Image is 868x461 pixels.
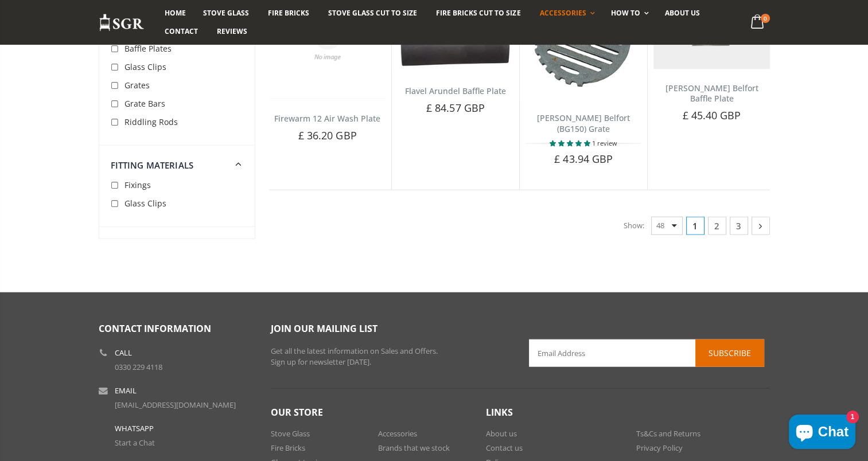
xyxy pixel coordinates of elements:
span: 1 [686,217,704,235]
span: About us [665,8,700,18]
span: Fire Bricks Cut To Size [436,8,520,18]
a: About us [486,428,517,439]
a: Ts&Cs and Returns [636,428,700,439]
a: 2 [708,217,726,235]
a: Accessories [531,4,600,22]
a: Brands that we stock [378,443,450,453]
a: About us [656,4,709,22]
span: Glass Clips [124,198,166,209]
a: Privacy Policy [636,443,683,453]
a: Stove Glass [271,428,310,439]
span: How To [611,8,640,18]
span: Links [486,406,513,419]
span: £ 36.20 GBP [298,128,357,142]
a: Firewarm 12 Air Wash Plate [274,113,380,124]
a: Start a Chat [115,437,155,448]
span: Show: [624,216,644,235]
input: Email Address [529,339,764,367]
a: Accessories [378,428,417,439]
span: £ 84.57 GBP [426,101,485,115]
span: Fire Bricks [268,8,309,18]
a: [PERSON_NAME] Belfort (BG150) Grate [537,112,630,134]
span: Join our mailing list [271,322,377,335]
a: Fire Bricks Cut To Size [427,4,529,22]
span: £ 43.94 GBP [554,152,613,166]
span: Reviews [217,26,247,36]
b: Call [115,349,132,357]
a: Home [156,4,194,22]
a: [EMAIL_ADDRESS][DOMAIN_NAME] [115,400,236,410]
span: Contact [165,26,198,36]
a: 0330 229 4118 [115,362,162,372]
a: Stove Glass [194,4,258,22]
span: Fitting Materials [111,159,194,171]
img: Stove Glass Replacement [99,13,145,32]
span: Glass Clips [124,61,166,72]
span: Grate Bars [124,98,165,109]
span: Home [165,8,186,18]
a: Contact [156,22,207,41]
a: Stove Glass Cut To Size [320,4,426,22]
span: Our Store [271,406,323,419]
span: Stove Glass Cut To Size [328,8,417,18]
a: 0 [746,11,769,34]
span: Grates [124,80,150,91]
a: Reviews [208,22,256,41]
b: WhatsApp [115,425,154,432]
span: £ 45.40 GBP [682,108,741,122]
span: 1 review [592,139,617,147]
inbox-online-store-chat: Shopify online store chat [785,415,859,452]
span: Riddling Rods [124,116,178,127]
span: Accessories [539,8,586,18]
p: Get all the latest information on Sales and Offers. Sign up for newsletter [DATE]. [271,346,512,368]
a: [PERSON_NAME] Belfort Baffle Plate [665,83,758,104]
span: Fixings [124,179,151,190]
a: How To [602,4,655,22]
span: 5.00 stars [550,139,592,147]
span: Baffle Plates [124,43,172,54]
a: Flavel Arundel Baffle Plate [405,85,506,96]
a: 3 [730,217,748,235]
button: Subscribe [695,339,764,367]
span: 0 [761,14,770,23]
span: Contact Information [99,322,211,335]
a: Fire Bricks [259,4,318,22]
a: Fire Bricks [271,443,305,453]
span: Stove Glass [203,8,249,18]
a: Contact us [486,443,523,453]
b: Email [115,387,137,394]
